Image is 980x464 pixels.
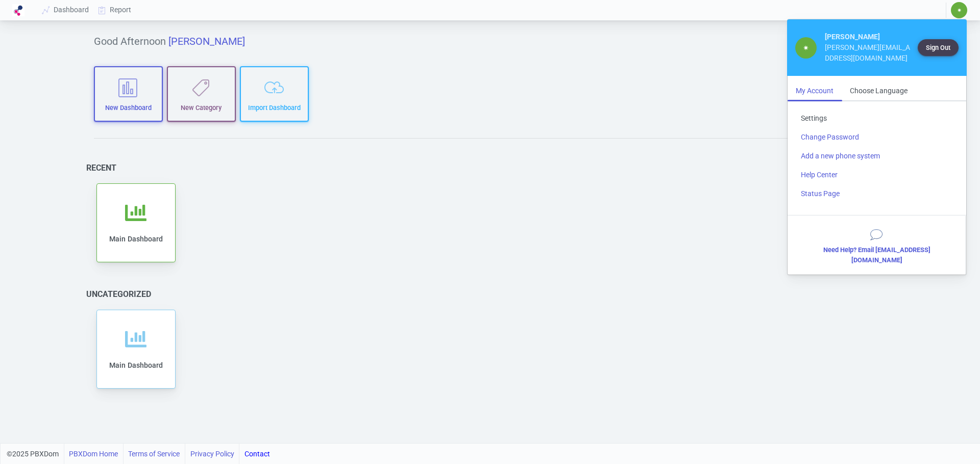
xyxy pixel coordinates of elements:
a: Report [94,1,136,19]
button: New Dashboard [94,66,163,122]
a: Dashboard [38,1,94,19]
div: [PERSON_NAME][EMAIL_ADDRESS][DOMAIN_NAME] [825,42,913,64]
b: Need Help? Email [EMAIL_ADDRESS][DOMAIN_NAME] [823,246,930,263]
a: Privacy Policy [190,444,234,464]
div: [PERSON_NAME] [825,32,913,42]
img: Logo [12,4,24,16]
div: My Account [788,81,842,100]
button: Sign Out [918,39,959,56]
button: ✷ [950,2,968,19]
a: Terms of Service [128,444,180,464]
span: Main Dashboard [109,235,163,243]
button: Need Help? Email [EMAIL_ADDRESS][DOMAIN_NAME] [793,222,960,269]
a: Help Center [793,166,961,184]
span: [PERSON_NAME] [168,35,245,47]
div: Choose Language [842,81,916,100]
h6: Recent [86,163,116,173]
button: New Category [167,66,236,122]
div: ©2025 PBXDom [7,444,270,464]
h6: Uncategorized [86,289,151,299]
a: Status Page [793,184,961,203]
a: Contact [244,444,270,464]
span: ✷ [957,7,962,13]
h5: Good Afternoon [94,35,887,47]
button: Import Dashboard [240,66,309,122]
a: Settings [793,109,961,128]
a: PBXDom Home [69,444,118,464]
a: Change Password [793,128,961,147]
span: Main Dashboard [109,361,163,369]
span: ✷ [803,44,809,52]
a: Add a new phone system [793,147,961,166]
